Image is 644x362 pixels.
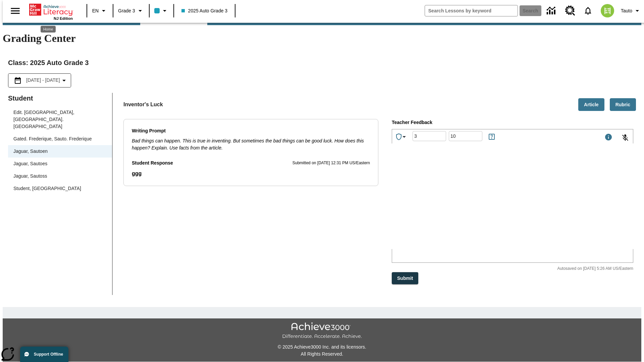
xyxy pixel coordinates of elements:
[597,2,618,19] button: Select a new avatar
[392,130,411,143] button: Achievements
[29,2,73,20] div: Home
[449,127,482,145] input: Points: Must be equal to or less than 25.
[3,5,98,11] body: Type your response here.
[449,131,482,141] div: Points: Must be equal to or less than 25.
[485,130,498,143] button: Rules for Earning Points and Achievements, Will open in new tab
[3,344,641,351] p: © 2025 Achieve3000 Inc. and its licensors.
[20,347,68,362] button: Support Offline
[13,135,92,142] div: Gated. Frederique, Sauto. Frederique
[8,145,112,158] div: Jaguar, Sautoen
[618,5,644,17] button: Profile/Settings
[13,148,48,155] div: Jaguar, Sautoen
[544,265,633,272] p: Autosaved on [DATE] 5:26 AM US/Eastern
[41,26,56,33] div: Home
[26,77,60,84] span: [DATE] - [DATE]
[132,137,370,152] p: Bad things can happen. This is true in inventing. But sometimes the bad things can be good luck. ...
[425,5,518,16] input: search field
[617,130,633,146] button: Click to activate and allow voice recognition
[392,119,633,126] p: Teacher Feedback
[89,5,111,17] button: Language: EN, Select a language
[604,133,612,142] div: Maximum 1000 characters Press Escape to exit toolbar and use left and right arrow keys to access ...
[13,173,47,180] div: Jaguar, Sautoss
[579,2,597,19] a: Notifications
[3,32,641,45] h1: Grading Center
[3,351,641,358] p: All Rights Reserved.
[152,5,171,17] button: Class color is light blue. Change class color
[392,272,418,285] button: Submit
[292,160,370,167] p: Submitted on [DATE] 12:31 PM US/Eastern
[34,352,63,357] span: Support Offline
[8,93,112,104] p: Student
[115,5,147,17] button: Grade: Grade 3, Select a grade
[8,106,112,133] div: Edit. [GEOGRAPHIC_DATA], [GEOGRAPHIC_DATA]. [GEOGRAPHIC_DATA]
[11,76,68,84] button: Select the date range menu item
[13,109,107,130] div: Edit. [GEOGRAPHIC_DATA], [GEOGRAPHIC_DATA]. [GEOGRAPHIC_DATA]
[413,131,446,141] div: Grade: Letters, numbers, %, + and - are allowed.
[132,127,370,135] p: Writing Prompt
[13,185,81,192] div: Student, [GEOGRAPHIC_DATA]
[60,76,68,84] svg: Collapse Date Range Filter
[132,160,173,167] p: Student Response
[543,2,561,20] a: Data Center
[601,4,614,17] img: avatar image
[132,170,370,178] p: Student Response
[8,57,636,68] h2: Class : 2025 Auto Grade 3
[561,2,579,20] a: Resource Center, Will open in new tab
[578,98,604,111] button: Article, Will open in new tab
[118,7,135,14] span: Grade 3
[8,133,112,145] div: Gated. Frederique, Sauto. Frederique
[13,160,47,167] div: Jaguar, Sautoes
[8,158,112,170] div: Jaguar, Sautoes
[8,170,112,182] div: Jaguar, Sautoss
[123,101,163,109] p: Inventor's Luck
[282,322,362,340] img: Achieve3000 Differentiate Accelerate Achieve
[621,7,632,14] span: Tauto
[54,16,73,20] span: NJ Edition
[29,3,73,16] a: Home
[181,7,228,14] span: 2025 Auto Grade 3
[610,98,636,111] button: Rubric, Will open in new tab
[5,1,25,21] button: Open side menu
[92,7,99,14] span: EN
[8,182,112,195] div: Student, [GEOGRAPHIC_DATA]
[132,170,370,178] p: ggg
[413,127,446,145] input: Grade: Letters, numbers, %, + and - are allowed.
